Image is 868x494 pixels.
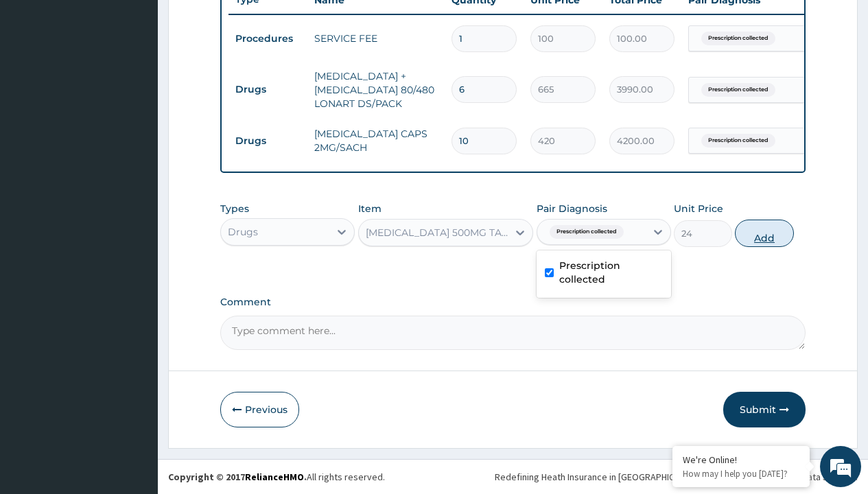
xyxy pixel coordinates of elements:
[80,155,189,294] span: We're online!
[25,69,56,103] img: d_794563401_company_1708531726252_794563401
[358,202,382,215] label: Item
[158,459,868,494] footer: All rights reserved.
[701,32,775,45] span: Prescription collected
[307,25,445,52] td: SERVICE FEE
[537,202,607,215] label: Pair Diagnosis
[225,7,258,40] div: Minimize live chat window
[683,454,799,466] div: We're Online!
[723,392,806,427] button: Submit
[168,471,307,483] strong: Copyright © 2017 .
[366,226,510,239] div: [MEDICAL_DATA] 500MG TABLET EMZOR/SACH
[550,225,624,239] span: Prescription collected
[228,77,307,102] td: Drugs
[220,296,806,308] label: Comment
[559,259,663,286] label: Prescription collected
[228,26,307,51] td: Procedures
[307,120,445,161] td: [MEDICAL_DATA] CAPS 2MG/SACH
[245,471,304,483] a: RelianceHMO
[701,83,775,97] span: Prescription collected
[228,128,307,154] td: Drugs
[220,203,249,215] label: Types
[495,470,858,484] div: Redefining Heath Insurance in [GEOGRAPHIC_DATA] using Telemedicine and Data Science!
[701,134,775,148] span: Prescription collected
[71,77,231,95] div: Chat with us now
[7,340,261,388] textarea: Type your message and hit 'Enter'
[674,202,723,215] label: Unit Price
[220,392,299,427] button: Previous
[228,225,258,239] div: Drugs
[735,220,793,247] button: Add
[307,62,445,117] td: [MEDICAL_DATA] + [MEDICAL_DATA] 80/480 LONART DS/PACK
[683,468,799,480] p: How may I help you today?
